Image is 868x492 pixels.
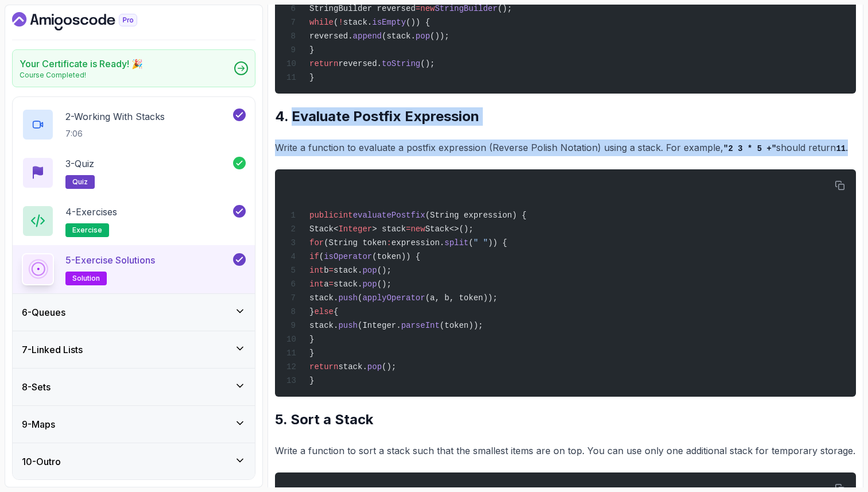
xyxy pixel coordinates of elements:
span: pop [362,280,377,289]
h3: 6 - Queues [22,305,65,319]
code: 11 [836,144,846,153]
span: ( [358,293,362,303]
span: (token)) { [372,252,420,261]
p: 4 - Exercises [65,205,117,219]
button: 9-Maps [13,406,255,443]
span: (); [382,362,396,371]
span: a [324,280,328,289]
span: pop [362,266,377,275]
span: reversed. [309,32,353,41]
span: stack. [309,293,338,303]
code: "2 3 * 5 +" [723,144,776,153]
button: 5-Exercise Solutionssolution [22,253,246,285]
button: 8-Sets [13,369,255,405]
h2: 4. Evaluate Postfix Expression [275,107,856,126]
button: 4-Exercisesexercise [22,205,246,237]
h3: 7 - Linked Lists [22,343,83,357]
span: = [329,280,334,289]
span: public [309,211,338,220]
span: int [309,280,324,289]
span: new [410,224,425,234]
span: push [338,293,358,303]
span: StringBuilder reversed [309,4,416,13]
span: = [416,4,420,13]
p: 2 - Working With Stacks [65,110,165,123]
span: isOperator [324,252,372,261]
span: toString [382,59,420,68]
span: stack. [343,18,372,27]
button: 7-Linked Lists [13,331,255,368]
button: 10-Outro [13,443,255,480]
span: Stack< [309,224,338,234]
span: (stack. [382,32,416,41]
span: applyOperator [362,293,425,303]
span: = [329,266,334,275]
span: return [309,362,338,371]
span: = [406,224,410,234]
a: Dashboard [12,12,164,30]
p: Write a function to evaluate a postfix expression (Reverse Polish Notation) using a stack. For ex... [275,140,856,156]
p: Write a function to sort a stack such that the smallest items are on top. You can use only one ad... [275,443,856,459]
span: return [309,59,338,68]
span: > stack [372,224,406,234]
span: } [309,45,314,55]
p: 5 - Exercise Solutions [65,253,155,267]
h3: 10 - Outro [22,455,61,468]
span: } [309,376,314,385]
span: (String expression) { [425,211,526,220]
span: (); [420,59,435,68]
span: (); [498,4,512,13]
span: pop [367,362,382,371]
span: } [309,335,314,344]
p: 3 - Quiz [65,157,94,171]
span: for [309,238,324,247]
span: ! [338,18,343,27]
span: pop [416,32,430,41]
span: } [309,307,314,316]
a: Your Certificate is Ready! 🎉Course Completed! [12,49,255,87]
span: else [314,307,334,316]
span: stack. [334,266,362,275]
h2: Your Certificate is Ready! 🎉 [20,57,143,71]
span: int [309,266,324,275]
span: evaluatePostfix [353,211,425,220]
span: expression. [392,238,444,247]
span: stack. [334,280,362,289]
span: b [324,266,328,275]
span: Integer [338,224,372,234]
span: ( [468,238,473,247]
h3: 8 - Sets [22,380,51,394]
p: 7:06 [65,128,165,140]
h2: 5. Sort a Stack [275,410,856,429]
span: parseInt [401,321,440,330]
span: split [444,238,468,247]
span: reversed. [338,59,382,68]
button: 6-Queues [13,294,255,331]
span: quiz [72,177,88,187]
span: (a, b, token)); [425,293,498,303]
span: : [386,238,391,247]
span: (Integer. [358,321,401,330]
span: (String token [324,238,386,247]
span: stack. [309,321,338,330]
span: stack. [338,362,367,371]
span: isEmpty [372,18,406,27]
span: new [420,4,435,13]
button: 3-Quizquiz [22,157,246,189]
button: 2-Working With Stacks7:06 [22,109,246,141]
span: ()) { [406,18,430,27]
span: Stack<>(); [425,224,474,234]
span: while [309,18,334,27]
span: ()); [430,32,449,41]
span: solution [72,274,100,283]
span: (token)); [440,321,483,330]
span: } [309,73,314,82]
span: if [309,252,319,261]
p: Course Completed! [20,71,143,80]
span: (); [377,280,392,289]
span: " " [474,238,488,247]
span: ( [334,18,338,27]
span: exercise [72,226,102,235]
h3: 9 - Maps [22,417,55,431]
span: (); [377,266,392,275]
